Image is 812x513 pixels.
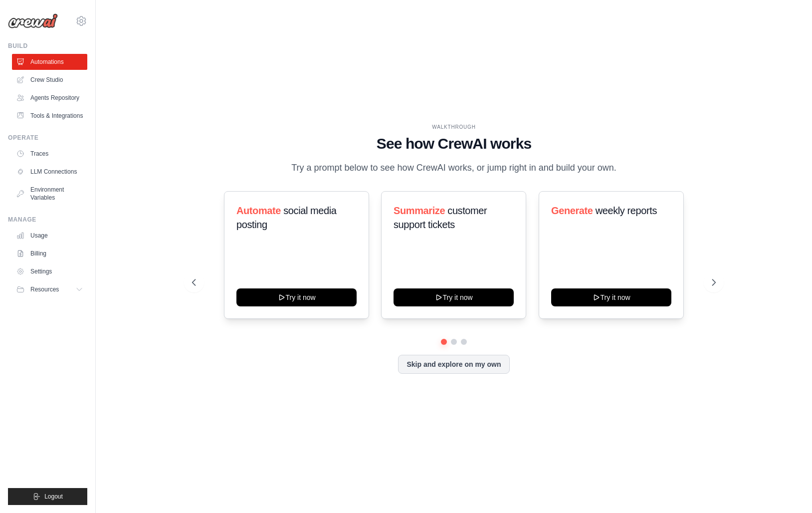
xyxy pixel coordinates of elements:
[236,288,357,306] button: Try it now
[12,90,87,106] a: Agents Repository
[394,205,445,216] span: Summarize
[12,146,87,162] a: Traces
[8,134,87,142] div: Operate
[394,288,514,306] button: Try it now
[8,216,87,224] div: Manage
[398,355,509,374] button: Skip and explore on my own
[286,161,621,175] p: Try a prompt below to see how CrewAI works, or jump right in and build your own.
[30,285,59,293] span: Resources
[192,123,716,131] div: WALKTHROUGH
[8,488,87,505] button: Logout
[236,205,281,216] span: Automate
[12,228,87,244] a: Usage
[236,205,337,230] span: social media posting
[192,135,716,153] h1: See how CrewAI works
[12,182,87,206] a: Environment Variables
[12,263,87,279] a: Settings
[595,205,656,216] span: weekly reports
[12,281,87,297] button: Resources
[551,288,671,306] button: Try it now
[12,54,87,70] a: Automations
[551,205,593,216] span: Generate
[12,246,87,261] a: Billing
[8,13,58,28] img: Logo
[12,164,87,180] a: LLM Connections
[44,493,63,501] span: Logout
[8,42,87,50] div: Build
[12,72,87,88] a: Crew Studio
[12,108,87,124] a: Tools & Integrations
